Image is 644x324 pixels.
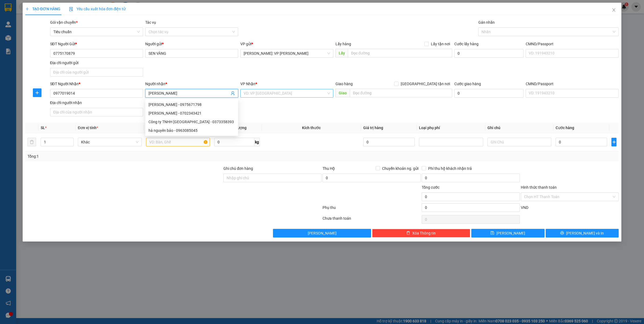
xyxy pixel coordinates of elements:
[145,118,238,126] div: Công ty TNHH Hà Nguyên - 0373358393
[27,138,36,146] button: delete
[566,230,604,236] span: [PERSON_NAME] và In
[335,42,351,46] span: Lấy hàng
[78,126,98,130] span: Đơn vị tính
[496,230,525,236] span: [PERSON_NAME]
[422,185,439,189] span: Tổng cước
[148,119,235,125] div: Công ty TNHH [GEOGRAPHIC_DATA] - 0373358393
[612,140,616,144] span: plus
[146,138,210,146] input: VD: Bàn, Ghế
[322,205,421,214] div: Phụ thu
[145,126,238,135] div: hà nguyên bảo - 0963085045
[244,49,330,57] span: Hồ Chí Minh: VP Bình Thạnh
[556,126,574,130] span: Cước hàng
[2,24,41,33] span: [PHONE_NUMBER]
[399,81,452,87] span: [GEOGRAPHIC_DATA] tận nơi
[526,41,619,47] div: CMND/Passport
[50,41,143,47] div: SĐT Người Gửi
[322,215,421,225] div: Chưa thanh toán
[372,229,470,237] button: deleteXóa Thông tin
[350,89,452,97] input: Dọc đường
[69,7,126,11] span: Yêu cầu xuất hóa đơn điện tử
[13,2,84,10] strong: PHIẾU DÁN LÊN HÀNG
[145,20,156,25] label: Tác vụ
[302,126,321,130] span: Kích thước
[50,20,78,25] span: Gói vận chuyển
[145,81,238,87] div: Người nhận
[612,8,616,12] span: close
[363,138,415,146] input: 0
[50,100,143,106] div: Địa chỉ người nhận
[15,24,29,28] strong: CSKH:
[240,41,333,47] div: VP gửi
[145,41,238,47] div: Người gửi
[69,7,73,11] img: icon
[406,231,410,235] span: delete
[254,138,260,146] span: kg
[25,7,29,11] span: plus
[273,229,371,237] button: [PERSON_NAME]
[454,42,479,46] label: Cước lấy hàng
[223,166,253,171] label: Ghi chú đơn hàng
[560,231,564,235] span: printer
[380,166,421,171] span: Chuyển khoản ng. gửi
[50,81,143,87] div: SĐT Người Nhận
[50,68,143,77] input: Địa chỉ của người gửi
[335,82,353,86] span: Giao hàng
[308,230,337,236] span: [PERSON_NAME]
[471,229,545,237] button: save[PERSON_NAME]
[148,127,235,133] div: hà nguyên bảo - 0963085045
[223,174,321,182] input: Ghi chú đơn hàng
[50,60,143,66] div: Địa chỉ người gửi
[485,123,553,133] th: Ghi chú
[81,138,139,146] span: Khác
[546,229,619,237] button: printer[PERSON_NAME] và In
[148,102,235,108] div: [PERSON_NAME] - 0975671798
[148,110,235,116] div: [PERSON_NAME] - 0702343421
[231,91,235,95] span: user-add
[490,231,494,235] span: save
[240,82,255,86] span: VP Nhận
[61,26,71,31] strong: MST:
[335,49,348,57] span: Lấy
[526,81,619,87] div: CMND/Passport
[454,89,524,98] input: Cước giao hàng
[41,126,45,130] span: SL
[363,126,383,130] span: Giá trị hàng
[426,166,474,171] span: Phí thu hộ khách nhận trả
[478,20,495,25] label: Gán nhãn
[454,82,481,86] label: Cước giao hàng
[454,49,524,58] input: Cước lấy hàng
[611,138,617,146] button: plus
[145,109,238,118] div: Nguyễn Hà Nguyên - 0702343421
[412,230,436,236] span: Xóa Thông tin
[61,26,95,31] span: 0109597835
[487,138,551,146] input: Ghi Chú
[145,100,238,109] div: Hà Nguyên - 0975671798
[348,49,452,57] input: Dọc đường
[33,88,41,97] button: plus
[53,28,140,36] span: Tiêu chuẩn
[27,153,248,159] div: Tổng: 1
[42,11,60,46] span: CÔNG TY TNHH CHUYỂN PHÁT NHANH BẢO AN
[335,89,350,97] span: Giao
[417,123,485,133] th: Loại phụ phí
[25,7,60,11] span: TẠO ĐƠN HÀNG
[429,41,452,47] span: Lấy tận nơi
[33,91,41,95] span: plus
[50,108,143,116] input: Địa chỉ của người nhận
[521,185,557,189] label: Hình thức thanh toán
[323,166,335,171] span: Thu Hộ
[521,205,528,210] span: VND
[606,3,621,18] button: Close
